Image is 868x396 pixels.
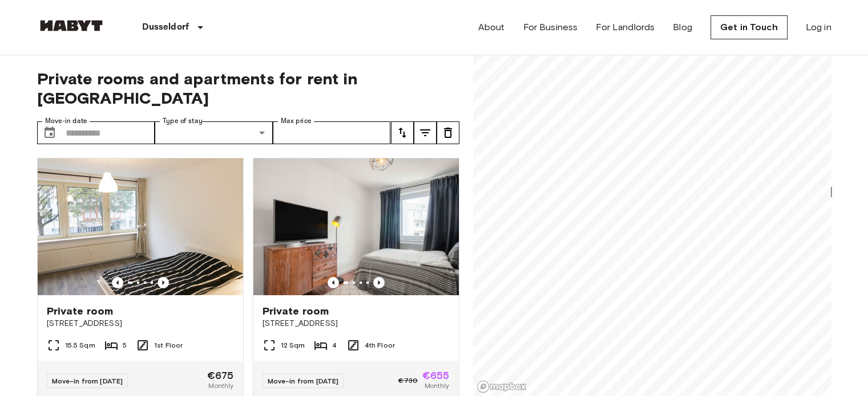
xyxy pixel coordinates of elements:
label: Move-in date [45,116,87,126]
label: Max price [281,116,312,126]
span: 5 [123,340,127,350]
img: Marketing picture of unit DE-11-001-02M [38,158,243,295]
button: tune [437,121,459,144]
span: €655 [422,370,450,381]
button: Previous image [328,277,339,288]
img: Marketing picture of unit DE-11-001-001-02HF [253,158,459,295]
span: 12 Sqm [281,340,305,350]
a: Blog [673,21,692,34]
span: Private room [263,304,329,318]
a: For Landlords [596,21,655,34]
button: Choose date [38,121,61,144]
span: Move-in from [DATE] [268,377,339,385]
a: Log in [806,21,831,34]
p: Dusseldorf [142,21,189,34]
img: Habyt [37,20,106,31]
a: Mapbox logo [477,380,527,393]
span: 1st Floor [154,340,183,350]
span: [STREET_ADDRESS] [47,318,234,329]
label: Type of stay [163,116,203,126]
span: Monthly [208,381,233,391]
span: Private rooms and apartments for rent in [GEOGRAPHIC_DATA] [37,69,459,108]
a: Get in Touch [710,15,788,39]
span: 4th Floor [365,340,395,350]
button: Previous image [373,277,385,288]
button: tune [414,121,437,144]
span: €730 [398,375,418,386]
span: €675 [207,370,234,381]
span: 15.5 Sqm [65,340,95,350]
button: tune [391,121,414,144]
span: 4 [332,340,337,350]
a: About [478,21,505,34]
span: Move-in from [DATE] [52,377,123,385]
span: Monthly [424,381,449,391]
span: Private room [47,304,114,318]
button: Previous image [112,277,123,288]
span: [STREET_ADDRESS] [263,318,450,329]
button: Previous image [158,277,169,288]
a: For Business [523,21,578,34]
